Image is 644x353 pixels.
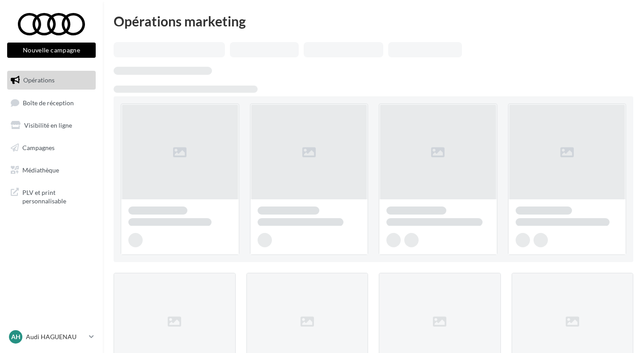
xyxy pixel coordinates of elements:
span: PLV et print personnalisable [22,186,92,206]
a: Campagnes [5,138,97,157]
a: PLV et print personnalisable [5,183,97,209]
a: Boîte de réception [5,93,97,112]
a: Opérations [5,71,97,90]
span: Opérations [23,76,55,84]
div: Opérations marketing [114,14,633,28]
span: AH [11,332,21,341]
span: Campagnes [22,144,55,151]
a: Médiathèque [5,161,97,180]
span: Boîte de réception [23,99,74,106]
a: AH Audi HAGUENAU [7,328,96,345]
p: Audi HAGUENAU [26,332,85,341]
span: Visibilité en ligne [24,121,72,129]
button: Nouvelle campagne [7,43,96,58]
span: Médiathèque [22,166,59,173]
a: Visibilité en ligne [5,116,97,135]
